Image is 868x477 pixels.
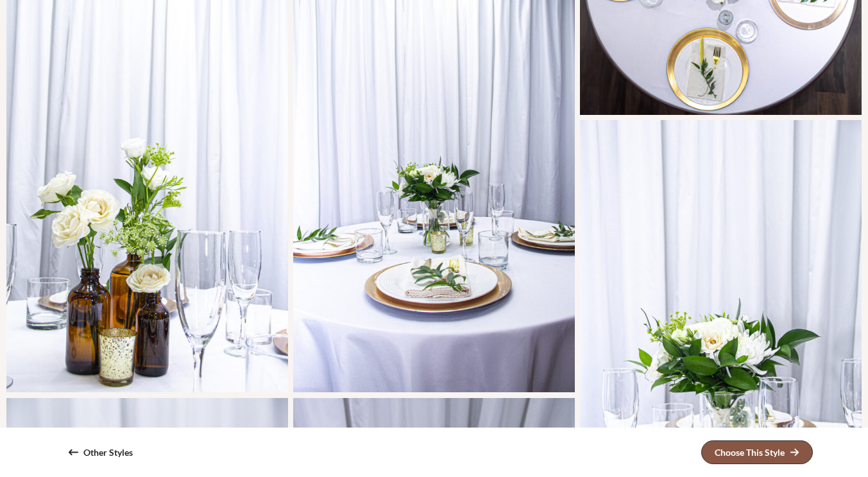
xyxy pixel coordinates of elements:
[701,440,813,464] a: Choose This Style
[83,448,133,457] div: Other Styles
[715,448,785,457] div: Choose This Style
[56,441,146,464] a: Other Styles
